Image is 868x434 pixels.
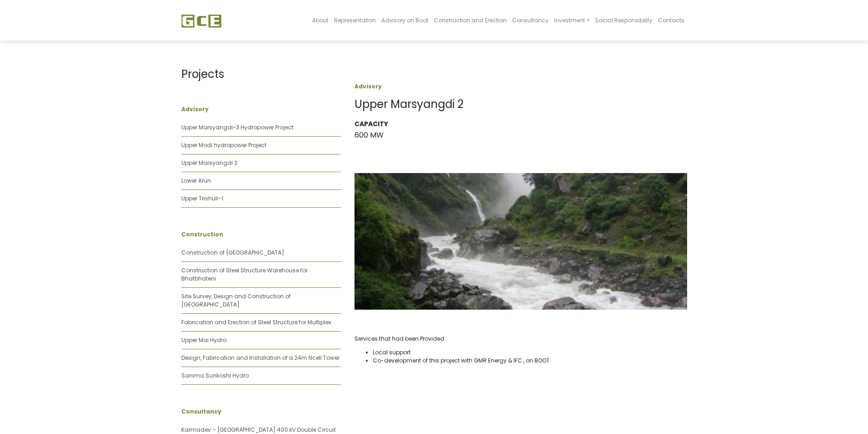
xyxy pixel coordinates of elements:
[354,335,687,343] p: Services that had been Provided:
[509,3,551,38] a: Consultancy
[181,266,308,282] a: Construction of Steel Structure Warehouse for Bhatbhateni
[331,3,379,38] a: Representation
[431,3,509,38] a: Construction and Erection
[309,3,331,38] a: About
[379,3,431,38] a: Advisory on Boot
[354,120,687,128] h3: Capacity
[373,348,687,357] li: Local support
[181,372,249,379] a: Sanima Sunkoshi Hydro
[334,16,376,24] span: Representation
[181,318,331,326] a: Fabrication and Erection of Steel Structure for Multiplex
[655,3,687,38] a: Contacts
[181,230,341,239] p: Construction
[181,123,293,131] a: Upper Marsyangdi-3 Hydropower Project
[181,194,223,202] a: Upper Trishuli-1
[181,177,211,184] a: Lower Arun
[434,16,507,24] span: Construction and Erection
[312,16,329,24] span: About
[181,14,221,28] img: GCE Group
[181,249,284,256] a: Construction of [GEOGRAPHIC_DATA]
[658,16,684,24] span: Contacts
[181,159,237,167] a: Upper Marsyangdi 2
[181,408,341,416] p: Consultancy
[592,3,655,38] a: Social Responsibility
[354,98,687,111] h1: Upper Marsyangdi 2
[595,16,652,24] span: Social Responsibility
[181,66,341,82] p: Projects
[181,105,341,113] p: Advisory
[354,173,687,310] img: upper-marsyangdi.jpg
[373,357,687,365] li: Co-development of this project with GMR Energy & IFC , on BOOT
[381,16,428,24] span: Advisory on Boot
[554,16,585,24] span: Investment
[181,354,339,362] a: Design, Fabrication and Installation of a 24m Ncell Tower
[512,16,549,24] span: Consultancy
[181,336,226,344] a: Upper Mai Hydro
[551,3,592,38] a: Investment
[354,82,687,91] p: Advisory
[181,292,291,308] a: Site Survey, Design and Construction of [GEOGRAPHIC_DATA]
[354,131,687,139] h3: 600 MW
[181,141,267,149] a: Upper Modi hydropower Project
